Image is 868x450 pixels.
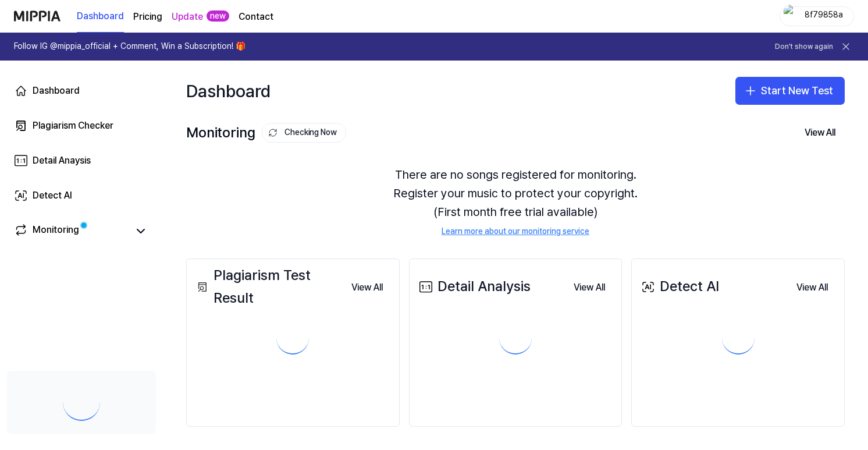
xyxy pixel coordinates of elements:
[133,10,162,24] a: Pricing
[262,123,346,143] button: Checking Now
[7,147,156,175] a: Detail Anaysis
[780,6,854,26] button: profile8f79858a
[442,226,589,238] a: Learn more about our monitoring service
[795,121,845,144] button: View All
[342,276,392,299] button: View All
[14,223,128,239] a: Monitoring
[14,41,246,52] h1: Follow IG @mippia_official + Comment, Win a Subscription! 🎁
[564,275,614,299] a: View All
[7,182,156,210] a: Detect AI
[33,154,91,168] div: Detail Anaysis
[784,5,798,28] img: profile
[7,112,156,140] a: Plagiarism Checker
[417,275,531,297] div: Detail Analysis
[186,151,845,251] div: There are no songs registered for monitoring. Register your music to protect your copyright. (Fir...
[639,275,719,297] div: Detect AI
[33,223,79,239] div: Monitoring
[564,276,614,299] button: View All
[787,276,837,299] button: View All
[342,275,392,299] a: View All
[207,10,229,22] div: new
[735,77,845,105] button: Start New Test
[77,1,124,33] a: Dashboard
[186,122,346,144] div: Monitoring
[239,10,273,24] a: Contact
[186,72,271,109] div: Dashboard
[172,10,203,24] a: Update
[33,84,80,98] div: Dashboard
[801,9,846,22] div: 8f79858a
[33,189,72,203] div: Detect AI
[775,42,833,52] button: Don't show again
[7,77,156,105] a: Dashboard
[787,275,837,299] a: View All
[194,264,342,309] div: Plagiarism Test Result
[33,119,113,133] div: Plagiarism Checker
